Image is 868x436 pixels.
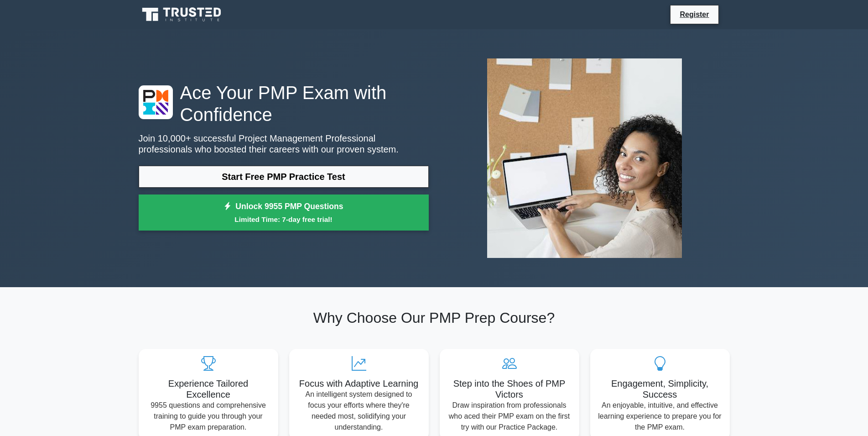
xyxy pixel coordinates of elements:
[674,9,714,20] a: Register
[139,166,429,188] a: Start Free PMP Practice Test
[139,194,429,231] a: Unlock 9955 PMP QuestionsLimited Time: 7-day free trial!
[146,400,271,433] p: 9955 questions and comprehensive training to guide you through your PMP exam preparation.
[447,400,572,433] p: Draw inspiration from professionals who aced their PMP exam on the first try with our Practice Pa...
[598,378,722,400] h5: Engagement, Simplicity, Success
[139,133,429,155] p: Join 10,000+ successful Project Management Professional professionals who boosted their careers w...
[598,400,722,433] p: An enjoyable, intuitive, and effective learning experience to prepare you for the PMP exam.
[139,82,429,126] h1: Ace Your PMP Exam with Confidence
[447,378,572,400] h5: Step into the Shoes of PMP Victors
[150,214,417,225] small: Limited Time: 7-day free trial!
[139,309,730,326] h2: Why Choose Our PMP Prep Course?
[296,389,421,433] p: An intelligent system designed to focus your efforts where they're needed most, solidifying your ...
[146,378,271,400] h5: Experience Tailored Excellence
[296,378,421,389] h5: Focus with Adaptive Learning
